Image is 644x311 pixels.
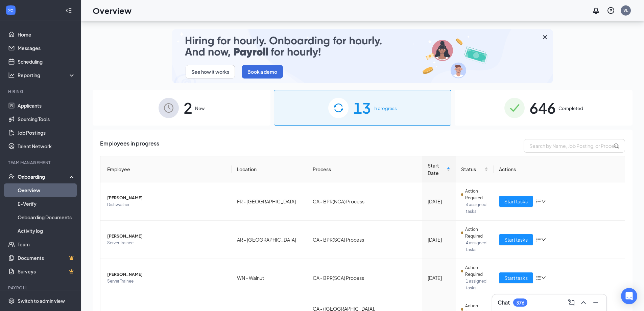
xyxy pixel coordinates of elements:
svg: UserCheck [8,173,15,180]
span: Start tasks [504,274,528,282]
th: Employee [100,156,232,182]
div: [DATE] [428,236,450,243]
span: Action Required [465,226,488,240]
span: 1 assigned tasks [466,278,488,291]
span: Status [461,165,483,173]
img: payroll-small.gif [172,29,553,83]
a: E-Verify [18,197,75,210]
span: Action Required [465,188,488,201]
div: VL [623,7,628,13]
svg: QuestionInfo [607,6,615,15]
div: Onboarding [18,173,70,180]
span: Server Trainee [107,278,226,285]
span: Action Required [465,264,488,278]
h3: Chat [498,299,510,306]
span: Completed [558,105,583,112]
span: New [195,105,205,112]
button: Start tasks [499,196,533,207]
button: Start tasks [499,272,533,283]
span: bars [536,237,541,242]
span: 4 assigned tasks [466,240,488,253]
div: Hiring [8,89,74,94]
a: DocumentsCrown [18,251,75,265]
div: [DATE] [428,198,450,205]
svg: Analysis [8,72,15,79]
a: Overview [18,183,75,197]
span: down [541,199,546,204]
td: CA - BPR(SCA) Process [307,259,423,297]
div: Open Intercom Messenger [621,288,637,304]
a: Talent Network [18,139,75,153]
span: 13 [353,96,371,119]
th: Location [232,156,307,182]
td: CA - BPR(NCA) Process [307,182,423,221]
span: [PERSON_NAME] [107,233,226,240]
a: Onboarding Documents [18,210,75,224]
div: Team Management [8,160,74,165]
div: Reporting [18,72,76,79]
span: down [541,275,546,280]
a: Activity log [18,224,75,238]
div: Switch to admin view [18,297,65,304]
span: Start tasks [504,236,528,243]
button: See how it works [186,65,235,79]
th: Process [307,156,423,182]
svg: Collapse [65,7,72,14]
button: Book a demo [242,65,283,79]
svg: Settings [8,297,15,304]
th: Status [456,156,494,182]
div: Payroll [8,285,74,291]
span: 4 assigned tasks [466,201,488,215]
button: Start tasks [499,234,533,245]
span: bars [536,199,541,204]
span: Start tasks [504,198,528,205]
a: SurveysCrown [18,265,75,278]
h1: Overview [93,5,132,16]
div: 376 [516,300,524,306]
span: down [541,237,546,242]
a: Scheduling [18,55,75,68]
svg: ChevronUp [579,298,588,307]
a: Messages [18,41,75,55]
td: AR - [GEOGRAPHIC_DATA] [232,221,307,259]
span: Employees in progress [100,139,159,153]
svg: ComposeMessage [567,298,575,307]
svg: Notifications [592,6,600,15]
th: Actions [494,156,625,182]
span: 646 [529,96,556,119]
svg: Minimize [592,298,600,307]
span: 2 [184,96,192,119]
button: ComposeMessage [566,297,577,308]
td: WN - Walnut [232,259,307,297]
td: CA - BPR(SCA) Process [307,221,423,259]
span: Dishwasher [107,201,226,208]
button: ChevronUp [578,297,589,308]
a: Team [18,238,75,251]
input: Search by Name, Job Posting, or Process [524,139,625,153]
div: [DATE] [428,274,450,282]
span: In progress [374,105,397,112]
button: Minimize [590,297,601,308]
span: Start Date [428,162,445,177]
a: Applicants [18,99,75,112]
svg: WorkstreamLogo [7,7,14,14]
td: FR - [GEOGRAPHIC_DATA] [232,182,307,221]
a: Sourcing Tools [18,112,75,126]
span: bars [536,275,541,281]
a: Home [18,28,75,41]
span: [PERSON_NAME] [107,195,226,201]
a: Job Postings [18,126,75,139]
svg: Cross [541,33,549,41]
span: Server Trainee [107,240,226,246]
span: [PERSON_NAME] [107,271,226,278]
